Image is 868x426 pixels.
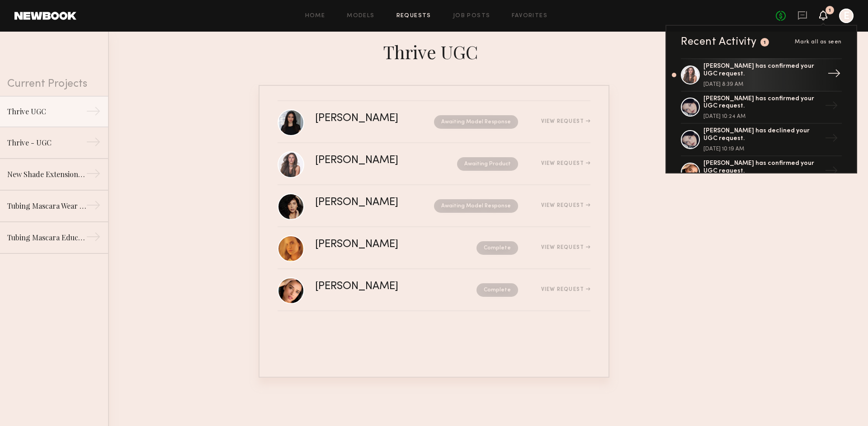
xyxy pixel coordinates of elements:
[86,104,101,122] div: →
[541,161,590,166] div: View Request
[7,169,86,180] div: New Shade Extension for Liquid Lash Mascara
[703,160,821,175] div: [PERSON_NAME] has confirmed your UGC request.
[315,281,438,292] div: [PERSON_NAME]
[453,13,491,19] a: Job Posts
[434,199,518,213] nb-request-status: Awaiting Model Response
[476,241,518,255] nb-request-status: Complete
[703,82,821,87] div: [DATE] 8:39 AM
[278,185,590,227] a: [PERSON_NAME]Awaiting Model ResponseView Request
[86,198,101,216] div: →
[315,155,428,166] div: [PERSON_NAME]
[512,13,547,19] a: Favorites
[305,13,325,19] a: Home
[315,113,416,124] div: [PERSON_NAME]
[703,114,821,119] div: [DATE] 10:24 AM
[541,203,590,208] div: View Request
[681,92,842,124] a: [PERSON_NAME] has confirmed your UGC request.[DATE] 10:24 AM→
[278,143,590,185] a: [PERSON_NAME]Awaiting ProductView Request
[434,115,518,129] nb-request-status: Awaiting Model Response
[541,287,590,292] div: View Request
[457,157,518,171] nb-request-status: Awaiting Product
[278,101,590,143] a: [PERSON_NAME]Awaiting Model ResponseView Request
[476,283,518,297] nb-request-status: Complete
[259,39,609,63] div: Thrive UGC
[681,58,842,92] a: [PERSON_NAME] has confirmed your UGC request.[DATE] 8:39 AM→
[824,63,844,87] div: →
[315,239,438,250] div: [PERSON_NAME]
[541,119,590,124] div: View Request
[821,160,842,184] div: →
[7,232,86,243] div: Tubing Mascara Educational Video
[703,95,821,111] div: [PERSON_NAME] has confirmed your UGC request.
[347,13,374,19] a: Models
[278,227,590,269] a: [PERSON_NAME]CompleteView Request
[703,63,821,78] div: [PERSON_NAME] has confirmed your UGC request.
[681,37,757,47] div: Recent Activity
[681,124,842,156] a: [PERSON_NAME] has declined your UGC request.[DATE] 10:19 AM→
[86,229,101,248] div: →
[7,137,86,148] div: Thrive - UGC
[7,106,86,117] div: Thrive UGC
[278,269,590,311] a: [PERSON_NAME]CompleteView Request
[7,201,86,211] div: Tubing Mascara Wear Test
[86,135,101,153] div: →
[396,13,431,19] a: Requests
[829,8,831,13] div: 1
[821,95,842,119] div: →
[681,156,842,189] a: [PERSON_NAME] has confirmed your UGC request.→
[821,128,842,151] div: →
[839,9,854,23] a: E
[764,40,766,45] div: 1
[541,245,590,250] div: View Request
[86,166,101,184] div: →
[795,39,842,45] span: Mark all as seen
[703,127,821,143] div: [PERSON_NAME] has declined your UGC request.
[703,146,821,152] div: [DATE] 10:19 AM
[315,197,416,208] div: [PERSON_NAME]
